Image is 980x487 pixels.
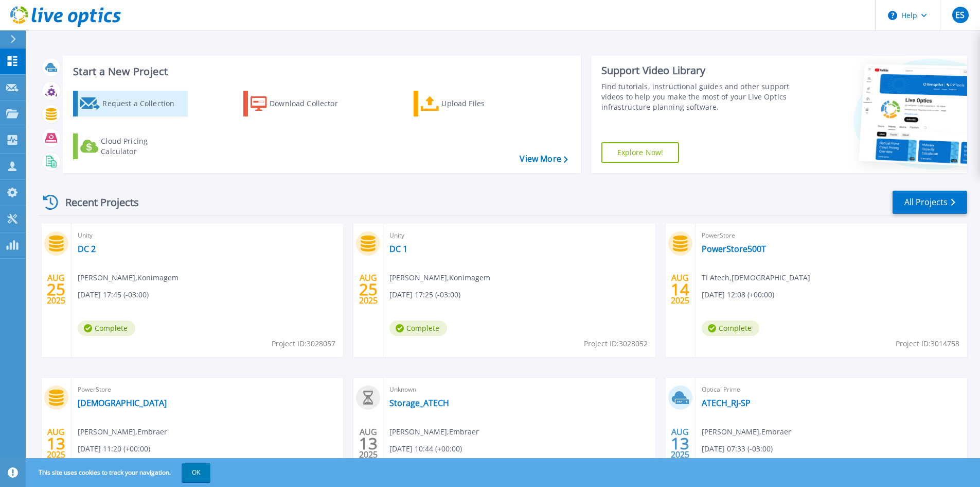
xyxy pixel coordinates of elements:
[78,384,337,395] span: PowerStore
[46,425,66,462] div: AUG 2025
[40,190,153,215] div: Recent Projects
[389,426,479,438] span: [PERSON_NAME] , Embraer
[78,398,167,408] a: [DEMOGRAPHIC_DATA]
[78,244,96,254] a: DC 2
[893,191,967,214] a: All Projects
[270,93,352,114] div: Download Collector
[272,338,335,349] span: Project ID: 3028057
[601,64,793,77] div: Support Video Library
[47,285,65,294] span: 25
[47,439,65,448] span: 13
[78,426,167,438] span: [PERSON_NAME] , Embraer
[896,338,959,349] span: Project ID: 3014758
[78,289,149,300] span: [DATE] 17:45 (-03:00)
[389,244,407,254] a: DC 1
[389,272,490,283] span: [PERSON_NAME] , Konimagem
[389,230,649,241] span: Unity
[389,384,649,395] span: Unknown
[955,11,965,19] span: ES
[702,384,961,395] span: Optical Prime
[243,91,358,116] a: Download Collector
[702,289,774,300] span: [DATE] 12:08 (+00:00)
[702,398,751,408] a: ATECH_RJ-SP
[389,443,462,455] span: [DATE] 10:44 (+00:00)
[441,93,524,114] div: Upload Files
[182,463,210,482] button: OK
[78,230,337,241] span: Unity
[702,426,791,438] span: [PERSON_NAME] , Embraer
[73,133,188,159] a: Cloud Pricing Calculator
[670,425,690,462] div: AUG 2025
[359,285,378,294] span: 25
[601,81,793,112] div: Find tutorials, instructional guides and other support videos to help you make the most of your L...
[702,272,810,283] span: TI Atech , [DEMOGRAPHIC_DATA]
[389,289,460,300] span: [DATE] 17:25 (-03:00)
[671,285,689,294] span: 14
[28,463,210,482] span: This site uses cookies to track your navigation.
[102,93,185,114] div: Request a Collection
[389,398,449,408] a: Storage_ATECH
[702,230,961,241] span: PowerStore
[601,142,680,163] a: Explore Now!
[78,443,150,455] span: [DATE] 11:20 (+00:00)
[520,154,567,164] a: View More
[359,439,378,448] span: 13
[78,321,135,336] span: Complete
[702,321,759,336] span: Complete
[414,91,528,116] a: Upload Files
[670,271,690,308] div: AUG 2025
[78,272,179,283] span: [PERSON_NAME] , Konimagem
[702,244,766,254] a: PowerStore500T
[101,136,183,157] div: Cloud Pricing Calculator
[73,66,567,77] h3: Start a New Project
[702,443,773,455] span: [DATE] 07:33 (-03:00)
[73,91,188,116] a: Request a Collection
[359,425,378,462] div: AUG 2025
[584,338,648,349] span: Project ID: 3028052
[359,271,378,308] div: AUG 2025
[389,321,447,336] span: Complete
[46,271,66,308] div: AUG 2025
[671,439,689,448] span: 13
